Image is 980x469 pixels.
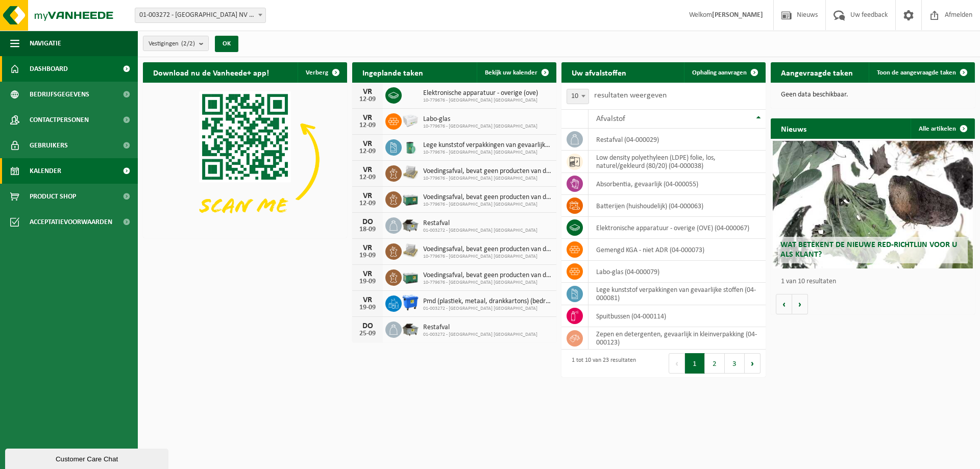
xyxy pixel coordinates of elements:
span: Bedrijfsgegevens [30,82,89,107]
div: VR [357,270,378,278]
button: Vestigingen(2/2) [143,36,209,51]
a: Bekijk uw kalender [477,62,555,83]
img: WB-5000-GAL-GY-01 [402,216,419,233]
span: Acceptatievoorwaarden [30,209,112,235]
div: VR [357,192,378,200]
div: 19-09 [357,278,378,285]
span: 10-779676 - [GEOGRAPHIC_DATA] [GEOGRAPHIC_DATA] [423,124,537,130]
span: 10-779676 - [GEOGRAPHIC_DATA] [GEOGRAPHIC_DATA] [423,97,538,104]
span: 01-003272 - [GEOGRAPHIC_DATA] [GEOGRAPHIC_DATA] [423,332,537,338]
span: Navigatie [30,31,61,56]
td: absorbentia, gevaarlijk (04-000055) [589,173,766,195]
div: VR [357,88,378,96]
div: 25-09 [357,330,378,337]
span: Pmd (plastiek, metaal, drankkartons) (bedrijven) [423,298,551,306]
span: 10-779676 - [GEOGRAPHIC_DATA] [GEOGRAPHIC_DATA] [423,280,551,286]
span: Lege kunststof verpakkingen van gevaarlijke stoffen [423,141,551,150]
span: 01-003272 - BELGOSUC NV - BEERNEM [135,8,265,22]
a: Toon de aangevraagde taken [869,62,974,83]
button: Verberg [298,62,346,83]
td: lege kunststof verpakkingen van gevaarlijke stoffen (04-000081) [589,283,766,305]
div: 1 tot 10 van 23 resultaten [567,352,636,375]
span: 10-779676 - [GEOGRAPHIC_DATA] [GEOGRAPHIC_DATA] [423,254,551,260]
a: Alle artikelen [911,118,974,139]
span: 01-003272 - [GEOGRAPHIC_DATA] [GEOGRAPHIC_DATA] [423,306,551,312]
p: 1 van 10 resultaten [781,278,970,285]
button: Vorige [776,294,792,314]
img: LP-PA-00000-WDN-11 [402,242,419,259]
h2: Uw afvalstoffen [561,62,636,82]
span: Dashboard [30,56,68,82]
button: 2 [705,353,725,374]
div: DO [357,322,378,330]
div: 12-09 [357,200,378,207]
label: resultaten weergeven [594,91,667,100]
img: WB-1100-HPE-BE-01 [402,294,419,311]
span: Kalender [30,158,61,184]
h2: Aangevraagde taken [771,62,863,82]
img: LP-PA-00000-WDN-11 [402,164,419,181]
div: VR [357,296,378,304]
div: VR [357,140,378,148]
strong: [PERSON_NAME] [712,11,763,19]
span: Contactpersonen [30,107,89,133]
div: 18-09 [357,226,378,233]
img: Download de VHEPlus App [143,83,347,236]
button: 1 [685,353,705,374]
span: Voedingsafval, bevat geen producten van dierlijke oorsprong, gemengde verpakking... [423,245,551,254]
td: low density polyethyleen (LDPE) folie, los, naturel/gekleurd (80/20) (04-000038) [589,151,766,173]
img: PB-LB-0680-HPE-GN-01 [402,190,419,207]
td: labo-glas (04-000079) [589,261,766,283]
button: OK [215,36,238,52]
span: Restafval [423,324,537,332]
span: 10-779676 - [GEOGRAPHIC_DATA] [GEOGRAPHIC_DATA] [423,202,551,208]
span: Voedingsafval, bevat geen producten van dierlijke oorsprong, gemengde verpakking... [423,193,551,202]
span: Bekijk uw kalender [485,69,537,76]
a: Wat betekent de nieuwe RED-richtlijn voor u als klant? [773,141,973,268]
span: 10 [567,89,589,104]
td: batterijen (huishoudelijk) (04-000063) [589,195,766,217]
a: Ophaling aanvragen [684,62,765,83]
span: Verberg [306,69,328,76]
td: gemengd KGA - niet ADR (04-000073) [589,239,766,261]
img: WB-5000-GAL-GY-01 [402,320,419,337]
span: Elektronische apparatuur - overige (ove) [423,89,538,97]
span: 10-779676 - [GEOGRAPHIC_DATA] [GEOGRAPHIC_DATA] [423,150,551,156]
p: Geen data beschikbaar. [781,91,965,98]
iframe: chat widget [5,447,170,469]
span: Toon de aangevraagde taken [877,69,956,76]
div: 12-09 [357,122,378,129]
span: Wat betekent de nieuwe RED-richtlijn voor u als klant? [780,241,957,259]
span: Voedingsafval, bevat geen producten van dierlijke oorsprong, gemengde verpakking... [423,271,551,280]
div: 19-09 [357,304,378,311]
h2: Download nu de Vanheede+ app! [143,62,279,82]
img: PB-OT-0200-MET-00-02 [402,138,419,155]
h2: Ingeplande taken [352,62,433,82]
span: Labo-glas [423,115,537,124]
span: 10 [567,89,589,104]
div: VR [357,166,378,174]
div: 12-09 [357,148,378,155]
div: 12-09 [357,174,378,181]
button: Next [745,353,761,374]
img: PB-LB-0680-HPE-GN-01 [402,268,419,285]
span: Restafval [423,219,537,228]
span: 01-003272 - BELGOSUC NV - BEERNEM [135,8,266,23]
span: Gebruikers [30,133,68,158]
button: Volgende [792,294,808,314]
span: Vestigingen [149,36,195,52]
span: 10-779676 - [GEOGRAPHIC_DATA] [GEOGRAPHIC_DATA] [423,176,551,182]
td: zepen en detergenten, gevaarlijk in kleinverpakking (04-000123) [589,327,766,350]
td: spuitbussen (04-000114) [589,305,766,327]
td: restafval (04-000029) [589,129,766,151]
div: VR [357,244,378,252]
td: elektronische apparatuur - overige (OVE) (04-000067) [589,217,766,239]
div: DO [357,218,378,226]
span: Product Shop [30,184,76,209]
count: (2/2) [181,40,195,47]
span: Afvalstof [596,115,625,123]
span: Ophaling aanvragen [692,69,747,76]
span: 01-003272 - [GEOGRAPHIC_DATA] [GEOGRAPHIC_DATA] [423,228,537,234]
span: Voedingsafval, bevat geen producten van dierlijke oorsprong, gemengde verpakking... [423,167,551,176]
